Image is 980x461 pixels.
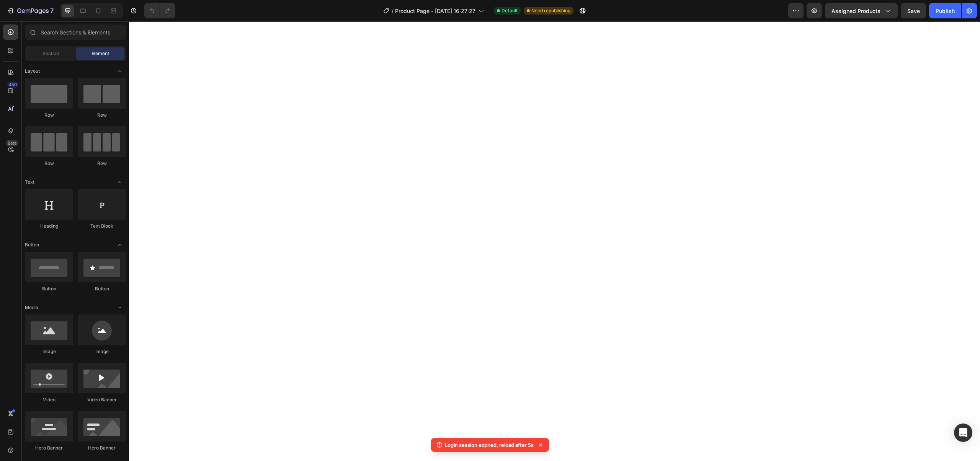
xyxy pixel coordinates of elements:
[25,396,73,403] div: Video
[114,176,126,188] span: Toggle open
[78,348,126,355] div: Image
[6,140,18,146] div: Beta
[531,7,570,14] span: Need republishing
[114,239,126,251] span: Toggle open
[78,160,126,167] div: Row
[25,24,126,40] input: Search Sections & Elements
[3,3,57,18] button: 7
[929,3,961,18] button: Publish
[954,424,972,442] div: Open Intercom Messenger
[907,8,920,14] span: Save
[901,3,926,18] button: Save
[25,179,34,186] span: Text
[50,6,54,15] p: 7
[25,112,73,119] div: Row
[78,445,126,451] div: Hero Banner
[114,301,126,314] span: Toggle open
[445,441,534,449] p: Login session expired, reload after 5s
[78,285,126,292] div: Button
[25,241,39,248] span: Button
[78,396,126,403] div: Video Banner
[42,50,59,57] span: Section
[25,348,73,355] div: Image
[25,285,73,292] div: Button
[78,112,126,119] div: Row
[395,7,475,15] span: Product Page - [DATE] 16:27:27
[392,7,394,15] span: /
[25,160,73,167] div: Row
[114,65,126,77] span: Toggle open
[825,3,898,18] button: Assigned Products
[25,223,73,230] div: Heading
[831,7,880,15] span: Assigned Products
[7,81,18,88] div: 450
[91,50,109,57] span: Element
[78,223,126,230] div: Text Block
[144,3,175,18] div: Undo/Redo
[501,7,518,14] span: Default
[936,7,955,15] div: Publish
[25,68,40,75] span: Layout
[25,445,73,451] div: Hero Banner
[129,21,980,461] iframe: Design area
[25,304,38,311] span: Media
